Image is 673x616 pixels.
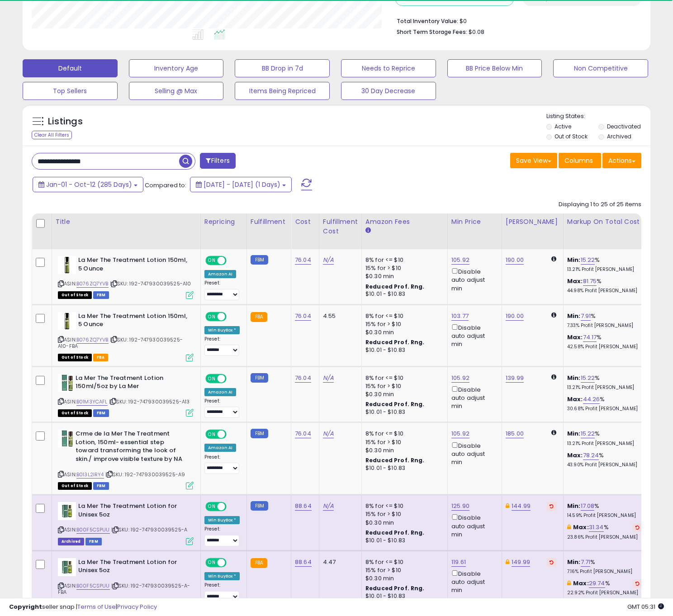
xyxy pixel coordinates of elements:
[206,313,218,320] span: ON
[295,374,311,383] a: 76.04
[251,312,267,322] small: FBA
[512,502,531,511] a: 144.99
[58,354,92,361] span: All listings that are currently out of stock and unavailable for purchase on Amazon
[204,388,236,396] div: Amazon AI
[365,408,441,416] div: $10.01 - $10.83
[365,374,441,382] div: 8% for <= $10
[397,17,458,25] b: Total Inventory Value:
[607,123,641,130] label: Deactivated
[581,256,595,265] a: 15.22
[397,15,635,26] li: $0
[58,336,183,350] span: | SKU: 192-747930039525-A10-FBA
[76,471,104,479] a: B013L2IRY4
[451,502,469,511] a: 125.90
[365,566,441,574] div: 15% for > $10
[58,312,76,330] img: 319pINmkhXL._SL40_.jpg
[365,519,441,527] div: $0.30 min
[567,523,642,540] div: %
[506,256,524,265] a: 190.00
[206,559,218,566] span: ON
[365,283,425,290] b: Reduced Prof. Rng.
[451,256,469,265] a: 105.92
[295,502,312,511] a: 88.64
[365,328,441,336] div: $0.30 min
[105,471,185,478] span: | SKU: 192-747930039525-A9
[204,572,240,580] div: Win BuyBox *
[365,290,441,298] div: $10.01 - $10.83
[225,503,240,511] span: OFF
[78,502,188,521] b: La Mer The Treatment Lotion for Unisex 5oz
[567,312,642,329] div: %
[206,257,218,265] span: ON
[365,430,441,438] div: 8% for <= $10
[225,559,240,566] span: OFF
[567,288,642,294] p: 44.98% Profit [PERSON_NAME]
[323,312,355,320] div: 4.55
[365,584,425,592] b: Reduced Prof. Rng.
[78,312,188,331] b: La Mer The Treatment Lotion 150ml, 5 Ounce
[32,131,72,139] div: Clear All Filters
[365,272,441,280] div: $0.30 min
[235,59,330,77] button: BB Drop in 7d
[9,602,42,611] strong: Copyright
[58,312,194,360] div: ASIN:
[58,502,76,520] img: 41EKtrQZR0L._SL40_.jpg
[555,123,571,130] label: Active
[365,400,425,408] b: Reduced Prof. Rng.
[573,523,589,531] b: Max:
[323,217,358,236] div: Fulfillment Cost
[567,395,642,412] div: %
[58,582,190,596] span: | SKU: 192-747930039525-A-FBA
[365,338,425,346] b: Reduced Prof. Rng.
[117,602,157,611] a: Privacy Policy
[365,382,441,390] div: 15% for > $10
[365,502,441,510] div: 8% for <= $10
[200,153,235,169] button: Filters
[9,603,157,611] div: seller snap | |
[567,277,642,294] div: %
[78,256,188,275] b: La Mer The Treatment Lotion 150ml, 5 Ounce
[206,374,218,382] span: ON
[567,322,642,329] p: 7.33% Profit [PERSON_NAME]
[567,558,642,575] div: %
[93,291,109,299] span: FBM
[581,312,591,321] a: 7.91
[581,429,595,438] a: 15.22
[563,213,649,249] th: The percentage added to the cost of goods (COGS) that forms the calculator for Min & Max prices.
[583,451,599,460] a: 78.24
[583,333,597,342] a: 74.17
[58,256,194,298] div: ASIN:
[76,336,109,344] a: B076ZQ7YVB
[341,59,436,77] button: Needs to Reprice
[251,217,287,227] div: Fulfillment
[93,482,109,490] span: FBM
[78,558,188,577] b: La Mer The Treatment Lotion for Unisex 5oz
[451,512,495,539] div: Disable auto adjust min
[204,516,240,524] div: Win BuyBox *
[567,374,581,382] b: Min:
[365,256,441,264] div: 8% for <= $10
[204,180,280,189] span: [DATE] - [DATE] (1 Days)
[225,374,240,382] span: OFF
[567,441,642,447] p: 13.21% Profit [PERSON_NAME]
[225,257,240,265] span: OFF
[323,558,355,566] div: 4.47
[204,582,240,602] div: Preset:
[506,312,524,321] a: 190.00
[76,280,109,288] a: B076ZQ7YVB
[512,558,530,567] a: 149.99
[567,451,642,468] div: %
[129,82,224,100] button: Selling @ Max
[58,374,73,392] img: 41Vm0Fhag9L._SL40_.jpg
[323,429,334,438] a: N/A
[190,177,292,192] button: [DATE] - [DATE] (1 Days)
[58,256,76,274] img: 319pINmkhXL._SL40_.jpg
[447,59,542,77] button: BB Price Below Min
[506,374,524,383] a: 139.99
[323,256,334,265] a: N/A
[129,59,224,77] button: Inventory Age
[109,398,190,405] span: | SKU: 192-747930039525-A13
[145,181,186,190] span: Compared to:
[451,266,495,293] div: Disable auto adjust min
[365,390,441,398] div: $0.30 min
